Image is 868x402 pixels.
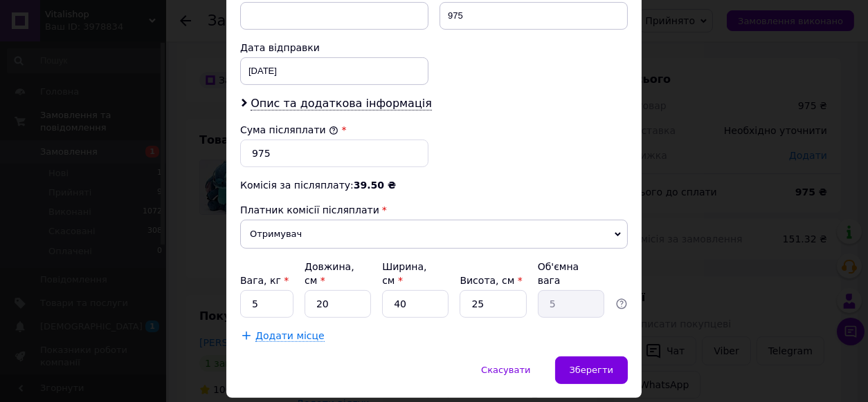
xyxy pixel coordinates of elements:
[240,178,628,192] div: Комісія за післяплату:
[240,275,289,286] label: Вага, кг
[354,180,396,191] span: 39.50 ₴
[240,220,628,249] span: Отримувач
[481,365,530,375] span: Скасувати
[460,275,522,286] label: Висота, см
[240,41,428,55] div: Дата відправки
[251,97,432,111] span: Опис та додаткова інформація
[255,330,325,342] span: Додати місце
[305,261,354,286] label: Довжина, см
[240,204,379,216] span: Платник комісії післяплати
[240,124,338,135] label: Сума післяплати
[538,260,604,287] div: Об'ємна вага
[570,365,613,375] span: Зберегти
[382,261,426,286] label: Ширина, см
